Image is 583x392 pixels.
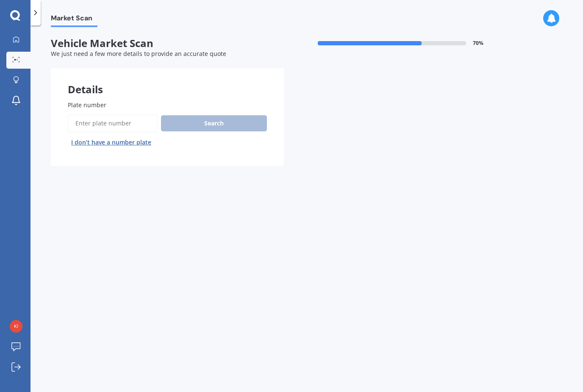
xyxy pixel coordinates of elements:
[51,37,284,50] span: Vehicle Market Scan
[68,136,155,149] button: I don’t have a number plate
[10,320,22,333] img: a92e3dcfeb68a3d7bc1042d36502a506
[473,40,483,46] span: 70 %
[51,14,97,25] span: Market Scan
[51,50,226,58] span: We just need a few more details to provide an accurate quote
[68,101,106,109] span: Plate number
[51,68,284,94] div: Details
[68,114,158,132] input: Enter plate number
